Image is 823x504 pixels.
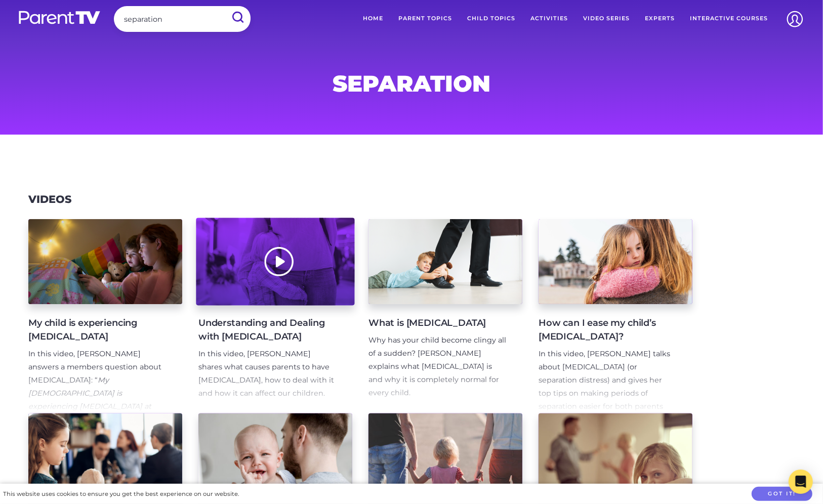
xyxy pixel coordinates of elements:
a: How can I ease my child’s [MEDICAL_DATA]? In this video, [PERSON_NAME] talks about [MEDICAL_DATA]... [539,219,692,413]
h1: separation [168,73,655,94]
p: In this video, [PERSON_NAME] answers a members question about [MEDICAL_DATA]: “ [28,348,166,466]
a: Interactive Courses [682,6,775,31]
a: My child is experiencing [MEDICAL_DATA] In this video, [PERSON_NAME] answers a members question a... [28,219,182,413]
a: Video Series [575,6,637,31]
input: Search ParentTV [114,6,251,32]
input: Submit [224,6,251,29]
p: In this video, [PERSON_NAME] talks about [MEDICAL_DATA] (or separation distress) and gives her to... [539,348,676,427]
h4: How can I ease my child’s [MEDICAL_DATA]? [539,316,676,344]
p: In this video, [PERSON_NAME] shares what causes parents to have [MEDICAL_DATA], how to deal with ... [198,348,336,400]
a: What is [MEDICAL_DATA] Why has your child become clingy all of a sudden? [PERSON_NAME] explains w... [368,219,522,413]
img: Account [782,6,808,32]
a: Activities [523,6,575,31]
h4: My child is experiencing [MEDICAL_DATA] [28,316,166,344]
a: Parent Topics [391,6,460,31]
a: Experts [637,6,682,31]
button: Got it! [752,487,812,501]
a: Understanding and Dealing with [MEDICAL_DATA] In this video, [PERSON_NAME] shares what causes par... [198,219,352,413]
div: Open Intercom Messenger [789,470,813,494]
span: Why has your child become clingy all of a sudden? [PERSON_NAME] explains what [MEDICAL_DATA] is a... [368,335,506,397]
a: Home [355,6,391,31]
a: Child Topics [460,6,523,31]
h3: Videos [28,193,71,206]
h4: What is [MEDICAL_DATA] [368,316,506,330]
img: parenttv-logo-white.4c85aaf.svg [18,10,101,25]
h4: Understanding and Dealing with [MEDICAL_DATA] [198,316,336,344]
div: This website uses cookies to ensure you get the best experience on our website. [3,489,239,499]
